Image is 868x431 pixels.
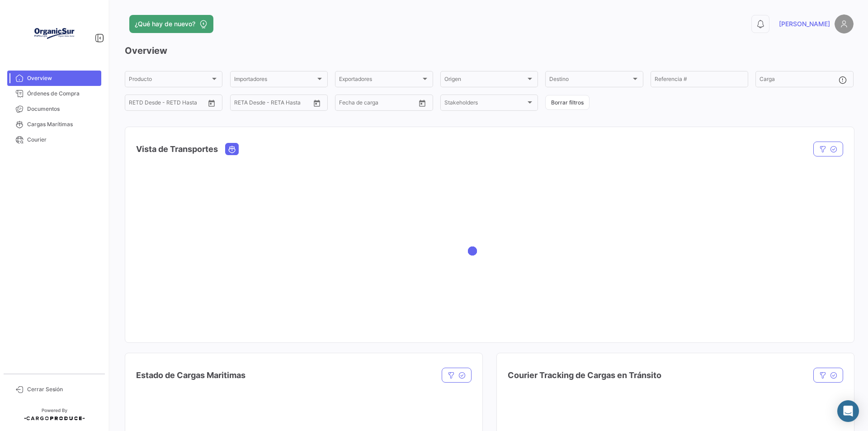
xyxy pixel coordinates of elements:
input: Desde [339,101,355,107]
input: Hasta [257,101,293,107]
a: Cargas Marítimas [7,117,101,132]
h4: Vista de Transportes [136,143,218,156]
span: Overview [27,74,98,82]
span: Documentos [27,105,98,113]
input: Hasta [151,101,188,107]
a: Overview [7,71,101,86]
span: Producto [129,77,210,84]
span: ¿Qué hay de nuevo? [135,19,195,28]
button: ¿Qué hay de nuevo? [129,15,213,33]
button: Open calendar [415,96,429,110]
span: Órdenes de Compra [27,90,98,98]
span: Origen [444,77,526,84]
a: Courier [7,132,101,147]
span: Destino [549,77,631,84]
span: Cerrar Sesión [27,385,98,393]
h4: Estado de Cargas Maritimas [136,369,245,382]
span: Importadores [234,77,316,84]
span: Stakeholders [444,101,526,107]
img: placeholder-user.png [835,14,854,33]
button: Open calendar [310,96,324,110]
a: Documentos [7,101,101,117]
h4: Courier Tracking de Cargas en Tránsito [508,369,661,382]
input: Hasta [362,101,398,107]
h3: Overview [125,44,854,57]
span: [PERSON_NAME] [779,19,830,28]
input: Desde [234,101,250,107]
span: Courier [27,136,98,144]
input: Desde [129,101,145,107]
div: Abrir Intercom Messenger [837,400,859,422]
img: Logo+OrganicSur.png [32,11,77,56]
span: Cargas Marítimas [27,120,98,128]
button: Ocean [226,143,238,155]
button: Borrar filtros [545,95,590,110]
a: Órdenes de Compra [7,86,101,101]
button: Open calendar [205,96,218,110]
span: Exportadores [339,77,420,84]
